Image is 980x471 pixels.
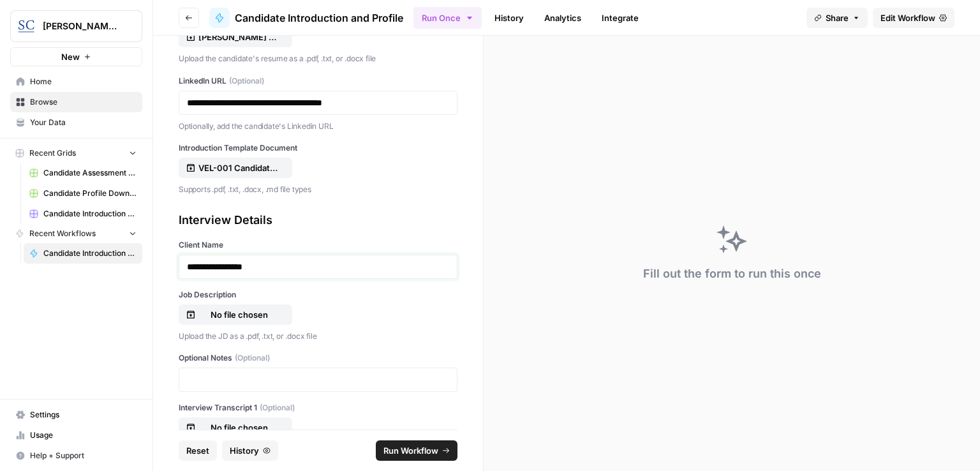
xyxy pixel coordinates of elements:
[179,52,457,65] p: Upload the candidate's resume as a .pdf, .txt, or .docx file
[873,8,954,28] a: Edit Workflow
[179,158,292,178] button: VEL-001 Candidate Introduction Template.docx
[29,147,76,159] span: Recent Grids
[179,304,292,325] button: No file chosen
[10,10,142,42] button: Workspace: Stanton Chase Nashville
[10,144,142,163] button: Recent Grids
[43,167,137,179] span: Candidate Assessment Download Sheet
[30,117,137,128] span: Your Data
[230,444,259,457] span: History
[24,204,142,224] a: Candidate Introduction Download Sheet
[826,11,849,24] span: Share
[179,289,457,301] label: Job Description
[880,11,935,24] span: Edit Workflow
[29,228,96,239] span: Recent Workflows
[10,405,142,425] a: Settings
[179,239,457,251] label: Client Name
[30,76,137,87] span: Home
[179,120,457,133] p: Optionally, add the candidate's Linkedin URL
[30,450,137,461] span: Help + Support
[198,31,280,43] p: [PERSON_NAME] Resume.pdf
[487,8,531,28] a: History
[235,10,403,26] span: Candidate Introduction and Profile
[61,50,80,63] span: New
[179,402,457,414] label: Interview Transcript 1
[413,7,482,29] button: Run Once
[10,425,142,445] a: Usage
[643,265,821,283] div: Fill out the form to run this once
[383,444,438,457] span: Run Workflow
[179,352,457,364] label: Optional Notes
[10,112,142,133] a: Your Data
[43,188,137,199] span: Candidate Profile Download Sheet
[43,208,137,220] span: Candidate Introduction Download Sheet
[10,47,142,66] button: New
[209,8,403,28] a: Candidate Introduction and Profile
[15,15,38,38] img: Stanton Chase Nashville Logo
[229,75,264,87] span: (Optional)
[10,445,142,466] button: Help + Support
[10,92,142,112] a: Browse
[260,402,295,414] span: (Optional)
[24,183,142,204] a: Candidate Profile Download Sheet
[30,409,137,421] span: Settings
[30,430,137,441] span: Usage
[24,243,142,264] a: Candidate Introduction and Profile
[43,20,120,33] span: [PERSON_NAME] [GEOGRAPHIC_DATA]
[10,71,142,92] a: Home
[806,8,868,28] button: Share
[179,330,457,343] p: Upload the JD as a .pdf, .txt, or .docx file
[179,75,457,87] label: LinkedIn URL
[222,440,278,461] button: History
[537,8,589,28] a: Analytics
[198,308,280,321] p: No file chosen
[24,163,142,183] a: Candidate Assessment Download Sheet
[186,444,209,457] span: Reset
[179,211,457,229] div: Interview Details
[43,248,137,259] span: Candidate Introduction and Profile
[10,224,142,243] button: Recent Workflows
[376,440,457,461] button: Run Workflow
[594,8,646,28] a: Integrate
[179,27,292,47] button: [PERSON_NAME] Resume.pdf
[30,96,137,108] span: Browse
[235,352,270,364] span: (Optional)
[198,161,280,174] p: VEL-001 Candidate Introduction Template.docx
[179,183,457,196] p: Supports .pdf, .txt, .docx, .md file types
[179,417,292,438] button: No file chosen
[179,142,457,154] label: Introduction Template Document
[198,421,280,434] p: No file chosen
[179,440,217,461] button: Reset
